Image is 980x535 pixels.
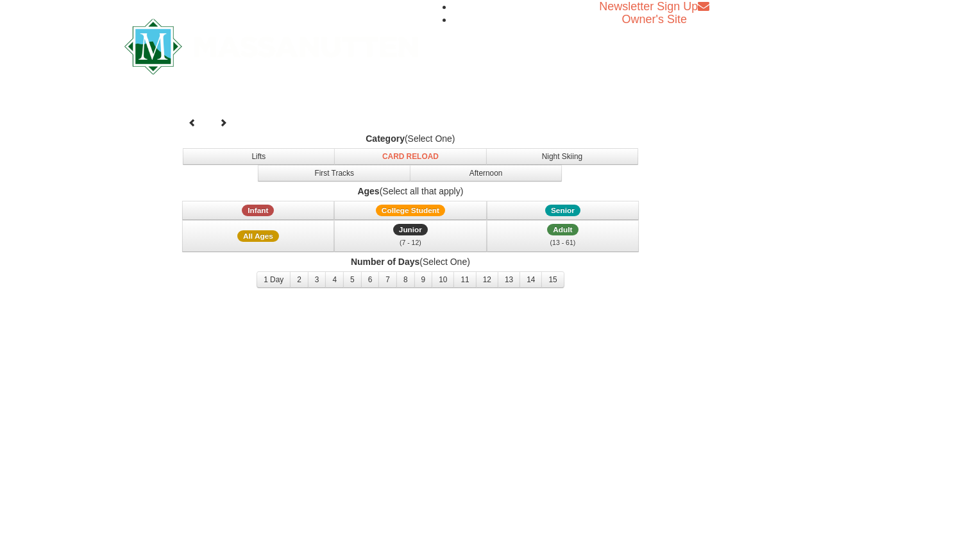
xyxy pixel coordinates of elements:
[378,271,397,288] button: 7
[414,271,433,288] button: 9
[520,271,542,288] button: 14
[361,271,380,288] button: 6
[541,271,564,288] button: 15
[376,205,445,216] span: College Student
[180,132,641,145] label: (Select One)
[334,201,487,220] button: College Student
[432,271,454,288] button: 10
[242,205,274,216] span: Infant
[410,165,562,182] button: Afternoon
[357,186,379,196] strong: Ages
[124,19,418,74] img: Massanutten Resort Logo
[453,271,476,288] button: 11
[290,271,308,288] button: 2
[342,236,478,249] div: (7 - 12)
[486,148,639,165] button: Night Skiing
[308,271,326,288] button: 3
[545,205,580,216] span: Senior
[393,224,428,235] span: Junior
[334,220,487,252] button: Junior (7 - 12)
[366,133,405,144] strong: Category
[182,201,335,220] button: Infant
[180,185,641,198] label: (Select all that apply)
[183,148,335,165] button: Lifts
[476,271,498,288] button: 12
[487,201,639,220] button: Senior
[180,255,641,268] label: (Select One)
[334,148,487,165] button: Card Reload
[237,230,279,242] span: All Ages
[351,257,419,267] strong: Number of Days
[257,271,291,288] button: 1 Day
[343,271,362,288] button: 5
[547,224,578,235] span: Adult
[258,165,410,182] button: First Tracks
[622,13,687,26] a: Owner's Site
[396,271,415,288] button: 8
[182,220,335,252] button: All Ages
[325,271,344,288] button: 4
[495,236,631,249] div: (13 - 61)
[124,30,418,60] a: Massanutten Resort
[487,220,639,252] button: Adult (13 - 61)
[498,271,520,288] button: 13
